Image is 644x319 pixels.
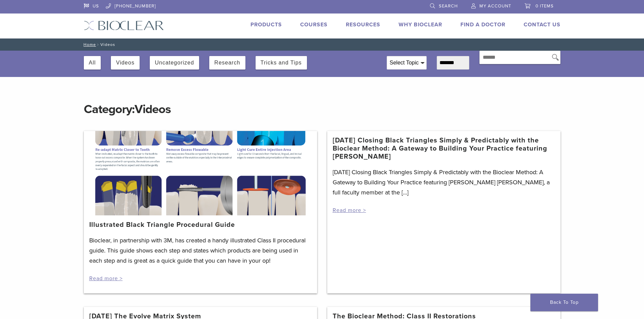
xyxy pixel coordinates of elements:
[535,3,554,9] span: 0 items
[530,294,598,311] a: Back To Top
[346,21,380,28] a: Resources
[214,56,240,70] button: Research
[135,102,171,116] span: Videos
[89,221,235,229] a: Illustrated Black Triangle Procedural Guide
[333,136,555,161] a: [DATE] Closing Black Triangles Simply & Predictably with the Bioclear Method: A Gateway to Buildi...
[116,56,135,70] button: Videos
[439,3,458,9] span: Search
[84,88,560,117] h1: Category:
[81,42,96,47] a: Home
[89,235,312,266] p: Bioclear, in partnership with 3M, has created a handy illustrated Class II procedural guide. This...
[479,3,511,9] span: My Account
[333,207,366,214] a: Read more >
[89,56,96,70] button: All
[399,21,442,28] a: Why Bioclear
[96,43,100,46] span: /
[84,21,164,30] img: Bioclear
[300,21,328,28] a: Courses
[524,21,560,28] a: Contact Us
[261,56,302,70] button: Tricks and Tips
[333,167,555,197] p: [DATE] Closing Black Triangles Simply & Predictably with the Bioclear Method: A Gateway to Buildi...
[460,21,505,28] a: Find A Doctor
[251,21,282,28] a: Products
[89,275,123,282] a: Read more >
[155,56,194,70] button: Uncategorized
[79,38,566,51] nav: Videos
[387,56,426,69] div: Select Topic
